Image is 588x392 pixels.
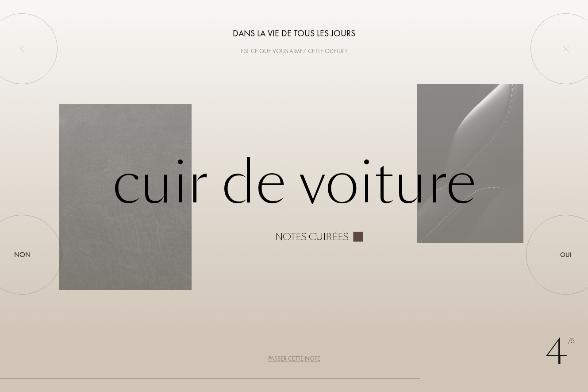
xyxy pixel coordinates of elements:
[545,326,575,379] div: 4
[562,45,569,52] img: quit_onboard.svg
[268,354,320,363] div: Passer cette note
[560,250,572,260] div: Oui
[14,249,31,260] div: Non
[19,45,26,52] img: left_onboard.svg
[59,151,529,241] div: Cuir de Voiture
[568,336,575,346] span: /5
[275,232,349,241] div: Notes cuirées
